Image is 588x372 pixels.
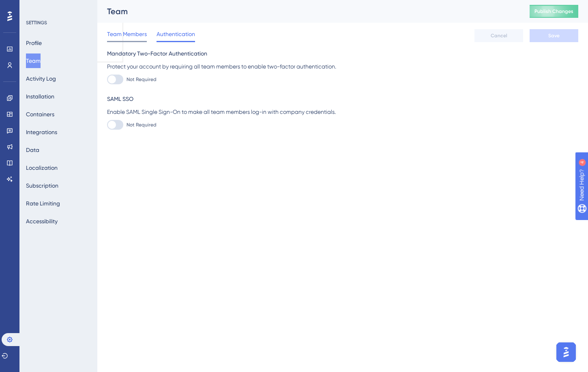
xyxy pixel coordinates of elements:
span: Save [548,32,560,39]
span: Authentication [157,29,195,39]
button: Installation [26,89,54,104]
button: Rate Limiting [26,196,60,211]
button: Cancel [474,29,523,42]
span: Team Members [107,29,147,39]
span: Not Required [127,76,157,83]
button: Localization [26,160,58,175]
iframe: UserGuiding AI Assistant Launcher [554,340,578,364]
span: Need Help? [19,2,51,12]
div: SAML SSO [107,94,578,104]
button: Publish Changes [530,5,578,18]
button: Subscription [26,178,58,193]
button: Save [530,29,578,42]
div: Enable SAML Single Sign-On to make all team members log-in with company credentials. [107,107,578,117]
button: Accessibility [26,214,58,229]
div: SETTINGS [26,19,92,26]
span: Not Required [127,122,157,128]
button: Team [26,53,41,68]
div: Protect your account by requiring all team members to enable two-factor authentication. [107,62,578,71]
button: Profile [26,36,42,50]
button: Activity Log [26,71,56,86]
button: Data [26,143,39,157]
div: 4 [56,4,59,11]
button: Containers [26,107,54,122]
div: Team [107,6,509,17]
span: Publish Changes [534,8,573,15]
div: Mandatory Two-Factor Authentication [107,49,578,58]
span: Cancel [491,32,507,39]
button: Integrations [26,125,57,139]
